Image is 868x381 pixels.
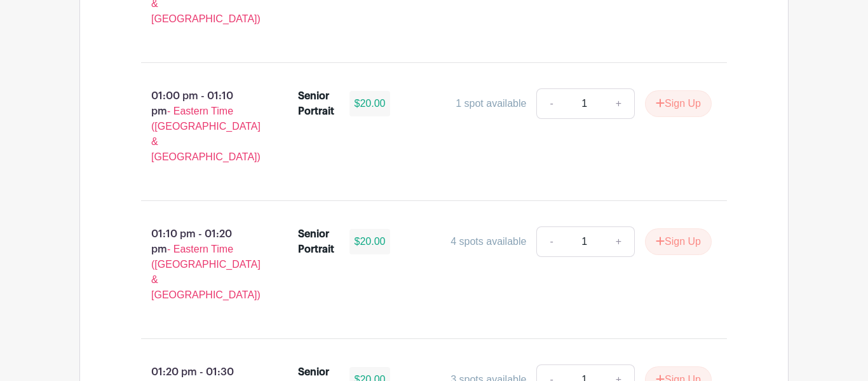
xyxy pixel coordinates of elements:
a: - [536,226,566,257]
a: + [603,226,635,257]
span: - Eastern Time ([GEOGRAPHIC_DATA] & [GEOGRAPHIC_DATA]) [151,106,261,162]
button: Sign Up [645,90,712,117]
div: 1 spot available [456,96,526,111]
div: Senior Portrait [298,226,334,257]
a: + [603,88,635,119]
button: Sign Up [645,228,712,255]
div: $20.00 [349,91,391,116]
span: - Eastern Time ([GEOGRAPHIC_DATA] & [GEOGRAPHIC_DATA]) [151,244,261,300]
div: 4 spots available [451,234,526,249]
p: 01:10 pm - 01:20 pm [121,221,278,308]
div: Senior Portrait [298,88,334,119]
div: $20.00 [349,229,391,254]
p: 01:00 pm - 01:10 pm [121,83,278,170]
a: - [536,88,566,119]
